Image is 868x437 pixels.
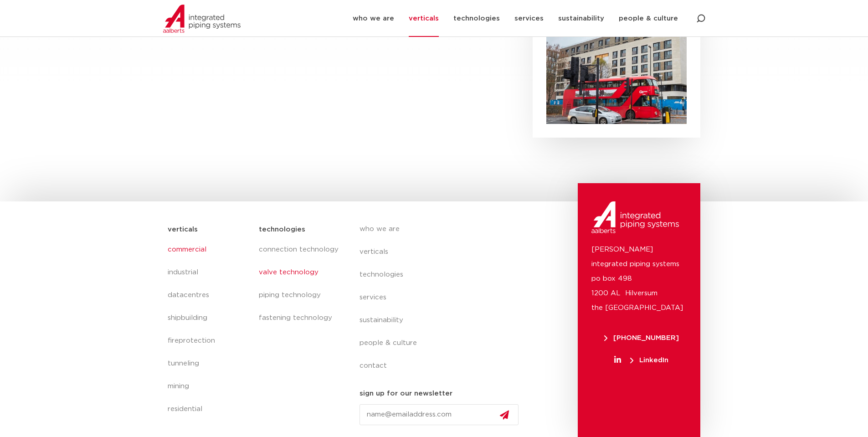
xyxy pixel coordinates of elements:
[168,261,250,284] a: industrial
[360,286,526,309] a: services
[360,218,526,241] a: who we are
[259,238,341,261] a: connection technology
[168,222,198,237] h5: verticals
[168,398,250,421] a: residential
[360,241,526,263] a: verticals
[168,238,250,421] nav: Menu
[360,218,526,377] nav: Menu
[259,307,341,329] a: fastening technology
[259,238,341,329] nav: Menu
[168,238,250,261] a: commercial
[259,261,341,284] a: valve technology
[591,357,691,364] a: LinkedIn
[360,309,526,332] a: sustainability
[630,357,668,364] span: LinkedIn
[168,329,250,352] a: fireprotection
[360,404,519,425] input: name@emailaddress.com
[259,284,341,307] a: piping technology
[591,334,691,341] a: [PHONE_NUMBER]
[360,355,526,377] a: contact
[500,410,509,420] img: send.svg
[168,307,250,329] a: shipbuilding
[591,242,687,315] p: [PERSON_NAME] integrated piping systems po box 498 1200 AL Hilversum the [GEOGRAPHIC_DATA]
[360,332,526,355] a: people & culture
[360,263,526,286] a: technologies
[259,222,305,237] h5: technologies
[168,352,250,375] a: tunneling
[168,375,250,398] a: mining
[604,334,679,341] span: [PHONE_NUMBER]
[360,386,452,401] h5: sign up for our newsletter
[168,284,250,307] a: datacentres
